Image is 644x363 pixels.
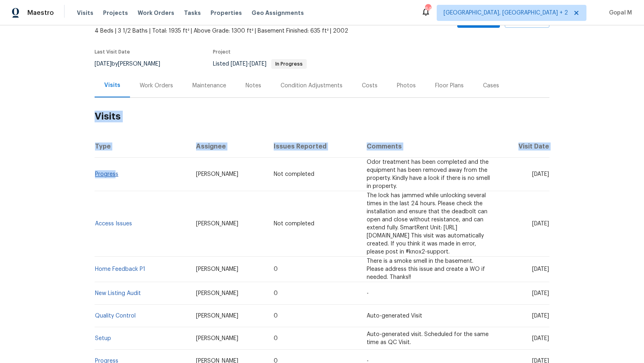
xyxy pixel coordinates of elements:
span: Not completed [274,221,314,227]
th: Type [95,135,190,158]
span: Auto-generated Visit [367,313,422,319]
span: - [367,291,369,296]
span: 0 [274,291,278,296]
span: There is a smoke smell in the basement. Please address this issue and create a WO if needed. Than... [367,258,485,280]
span: 0 [274,336,278,341]
span: - [231,61,266,67]
div: Notes [246,82,261,90]
span: Maestro [27,9,54,17]
span: [DATE] [532,313,549,319]
a: New Listing Audit [95,291,141,296]
span: Tasks [184,10,201,16]
span: Projects [103,9,128,17]
span: [DATE] [532,266,549,272]
span: [DATE] [95,61,111,67]
span: Listed [213,61,307,67]
div: Visits [104,81,120,89]
div: Floor Plans [435,82,464,90]
div: by [PERSON_NAME] [95,59,170,69]
span: Properties [211,9,242,17]
div: Cases [483,82,499,90]
th: Visit Date [497,135,549,158]
a: Setup [95,336,111,341]
th: Comments [360,135,497,158]
span: [PERSON_NAME] [196,291,238,296]
th: Assignee [190,135,268,158]
a: Home Feedback P1 [95,266,145,272]
span: [PERSON_NAME] [196,336,238,341]
a: Access Issues [95,221,132,227]
span: [DATE] [532,171,549,177]
span: [DATE] [532,221,549,227]
a: Progress [95,171,118,177]
span: Gopal M [606,9,632,17]
span: [PERSON_NAME] [196,221,238,227]
span: In Progress [272,62,306,66]
span: Geo Assignments [252,9,304,17]
div: Photos [397,82,416,90]
span: [GEOGRAPHIC_DATA], [GEOGRAPHIC_DATA] + 2 [444,9,568,17]
h2: Visits [95,98,549,135]
span: The lock has jammed while unlocking several times in the last 24 hours. Please check the installa... [367,193,487,255]
div: Costs [362,82,378,90]
span: 0 [274,266,278,272]
span: [PERSON_NAME] [196,313,238,319]
span: Not completed [274,171,314,177]
span: [DATE] [532,336,549,341]
span: Last Visit Date [95,49,130,54]
span: [PERSON_NAME] [196,171,238,177]
span: Odor treatment has been completed and the equipment has been removed away from the property. Kind... [367,159,490,189]
span: 4 Beds | 3 1/2 Baths | Total: 1935 ft² | Above Grade: 1300 ft² | Basement Finished: 635 ft² | 2002 [95,27,386,35]
div: 64 [425,5,431,13]
a: Quality Control [95,313,136,319]
span: [DATE] [231,61,248,67]
div: Condition Adjustments [281,82,343,90]
span: [DATE] [250,61,266,67]
div: Work Orders [140,82,173,90]
span: [DATE] [532,291,549,296]
span: Project [213,49,231,54]
span: [PERSON_NAME] [196,266,238,272]
span: Auto-generated visit. Scheduled for the same time as QC Visit. [367,332,489,345]
span: Visits [77,9,93,17]
span: 0 [274,313,278,319]
div: Maintenance [192,82,226,90]
th: Issues Reported [267,135,360,158]
span: Work Orders [138,9,174,17]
